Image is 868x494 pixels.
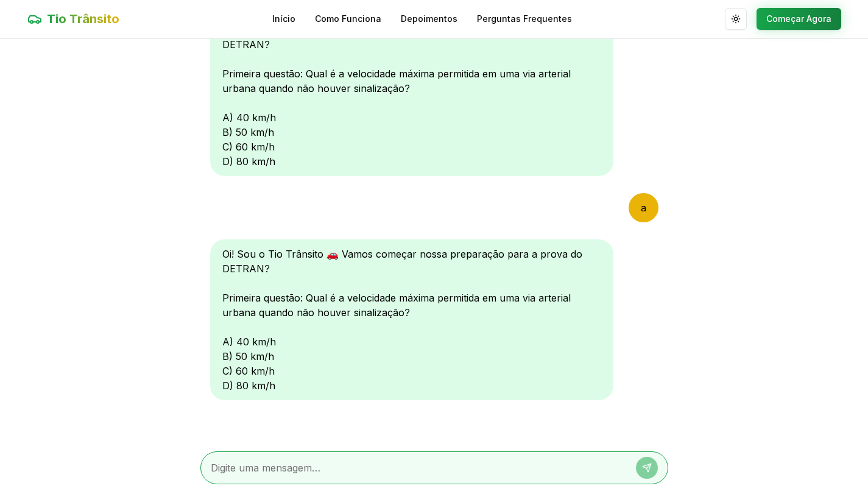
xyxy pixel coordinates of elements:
div: Oi! Sou o Tio Trânsito 🚗 Vamos começar nossa preparação para a prova do DETRAN? Primeira questão:... [210,239,613,400]
span: Tio Trânsito [47,10,119,27]
a: Como Funciona [315,13,381,25]
button: Começar Agora [757,8,841,30]
div: Oi! Sou o Tio Trânsito 🚗 Vamos começar nossa preparação para a prova do DETRAN? Primeira questão:... [210,15,613,176]
div: a [629,193,658,222]
a: Depoimentos [401,13,457,25]
a: Tio Trânsito [27,10,119,27]
a: Perguntas Frequentes [477,13,572,25]
a: Início [272,13,295,25]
